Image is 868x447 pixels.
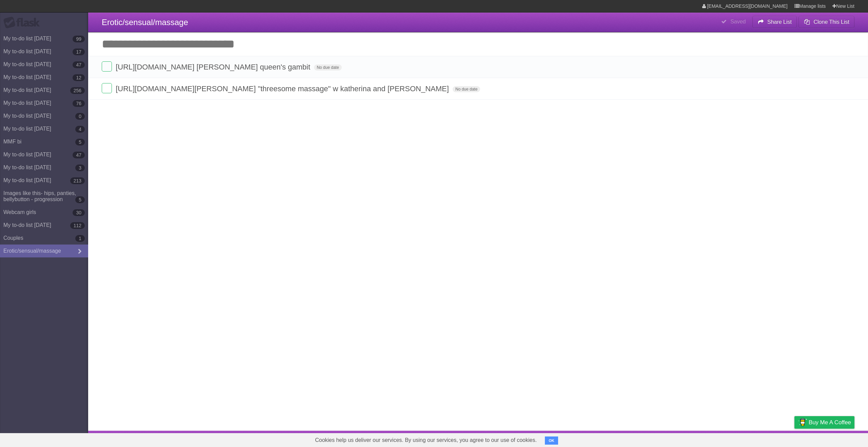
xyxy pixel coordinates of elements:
b: 76 [73,100,85,107]
label: Done [102,61,112,72]
a: About [704,432,718,445]
span: [URL][DOMAIN_NAME][PERSON_NAME] "threesome massage" w katherina and [PERSON_NAME] [116,84,451,93]
span: [URL][DOMAIN_NAME] [PERSON_NAME] queen's gambit [116,63,312,71]
span: Erotic/sensual/massage [102,18,188,27]
span: No due date [314,64,341,71]
div: Flask [3,17,44,29]
label: Done [102,83,112,93]
span: Cookies help us deliver our services. By using our services, you agree to our use of cookies. [308,433,544,447]
button: OK [545,436,558,445]
b: 30 [73,209,85,216]
a: Terms [763,432,777,445]
b: 3 [75,164,85,171]
span: No due date [453,86,480,92]
b: 47 [73,61,85,68]
b: 5 [75,196,85,203]
b: 0 [75,113,85,120]
b: Saved [730,19,746,24]
b: 256 [70,87,85,94]
a: Developers [727,432,754,445]
span: Buy me a coffee [809,416,851,428]
b: 17 [73,48,85,55]
button: Share List [752,16,797,28]
b: Share List [767,19,792,25]
img: Buy me a coffee [798,416,807,428]
b: 112 [70,222,85,229]
b: Clone This List [813,19,849,25]
b: 47 [73,152,85,158]
button: Clone This List [798,16,854,28]
a: Buy me a coffee [794,416,854,429]
a: Suggest a feature [812,432,854,445]
b: 1 [75,235,85,242]
b: 5 [75,139,85,145]
b: 99 [73,36,85,42]
b: 4 [75,126,85,133]
b: 213 [70,177,85,184]
b: 12 [73,74,85,81]
a: Privacy [786,432,803,445]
